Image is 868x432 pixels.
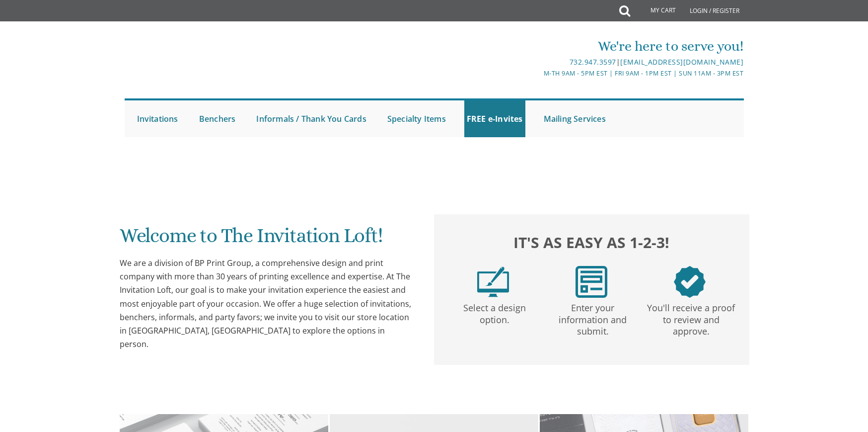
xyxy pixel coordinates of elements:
[444,231,739,254] h2: It's as easy as 1-2-3!
[629,1,683,21] a: My Cart
[620,57,743,67] a: [EMAIL_ADDRESS][DOMAIN_NAME]
[254,100,368,137] a: Informals / Thank You Cards
[570,57,616,67] a: 732.947.3597
[197,100,238,137] a: Benchers
[644,298,738,338] p: You'll receive a proof to review and approve.
[385,100,448,137] a: Specialty Items
[576,266,607,298] img: step2.png
[464,100,525,137] a: FREE e-Invites
[674,266,706,298] img: step3.png
[546,298,640,338] p: Enter your information and submit.
[120,225,415,254] h1: Welcome to The Invitation Loft!
[477,266,509,298] img: step1.png
[331,56,743,68] div: |
[331,36,743,56] div: We're here to serve you!
[135,100,181,137] a: Invitations
[331,68,743,79] div: M-Th 9am - 5pm EST | Fri 9am - 1pm EST | Sun 11am - 3pm EST
[447,298,542,326] p: Select a design option.
[120,257,415,351] div: We are a division of BP Print Group, a comprehensive design and print company with more than 30 y...
[541,100,608,137] a: Mailing Services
